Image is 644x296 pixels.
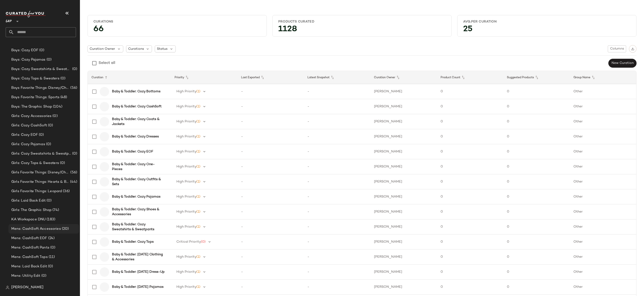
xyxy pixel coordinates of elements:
[503,129,570,144] td: 0
[11,236,47,241] span: Mens: CashSoft EOF
[46,57,52,62] span: (0)
[61,226,69,232] span: (20)
[503,249,570,265] td: 0
[503,144,570,159] td: 0
[38,132,44,138] span: (0)
[437,249,503,265] td: 0
[11,142,45,147] span: Girls: Cozy Pajamas
[11,132,38,138] span: Girls: Cozy EOF
[176,165,196,168] span: High Priority
[93,19,261,24] div: Curations
[11,283,63,288] span: New: CashSoft Baby + Toddler
[237,265,304,280] td: -
[11,123,47,128] span: Girls: Cozy CashSoft
[196,135,200,138] span: (1)
[46,217,55,222] span: (183)
[11,226,61,232] span: Mens: CashSoft Accessories
[570,144,636,159] td: Other
[112,104,162,109] b: Baby & Toddler: Cozy CashSoft
[112,269,165,274] b: Baby & Toddler: [DATE] Dress-Up
[503,280,570,295] td: 0
[237,280,304,295] td: -
[570,219,636,234] td: Other
[52,104,62,109] span: (104)
[370,280,437,295] td: [PERSON_NAME]
[63,283,71,288] span: (32)
[176,285,196,289] span: High Priority
[570,71,636,84] th: Group Name
[71,151,77,156] span: (0)
[570,234,636,249] td: Other
[503,204,570,219] td: 0
[176,225,196,229] span: High Priority
[46,198,52,203] span: (0)
[437,280,503,295] td: 0
[176,90,196,93] span: High Priority
[570,174,636,189] td: Other
[437,204,503,219] td: 0
[196,165,200,168] span: (1)
[48,254,55,260] span: (11)
[90,26,265,35] div: 66
[570,189,636,204] td: Other
[503,234,570,249] td: 0
[503,174,570,189] td: 0
[570,99,636,114] td: Other
[304,204,370,219] td: -
[304,84,370,99] td: -
[437,219,503,234] td: 0
[11,207,52,213] span: Girls: The Graphic Shop
[196,150,200,153] span: (1)
[570,265,636,280] td: Other
[47,236,55,241] span: (24)
[370,174,437,189] td: [PERSON_NAME]
[237,71,304,84] th: Last Exported
[237,84,304,99] td: -
[370,114,437,129] td: [PERSON_NAME]
[6,16,12,24] span: GAP
[157,47,167,51] span: Status
[304,280,370,295] td: -
[11,151,71,156] span: Girls: Cozy Sweatshirts & Sweatpants
[11,198,46,203] span: Girls: Laid Back Edit
[171,71,237,84] th: Priority
[176,255,196,259] span: High Priority
[11,254,48,260] span: Mens: CashSoft Tops
[11,179,69,185] span: Girls Favorite Things: Hearts & Bows
[196,225,200,229] span: (1)
[370,265,437,280] td: [PERSON_NAME]
[196,180,200,183] span: (1)
[90,47,115,51] span: Curation Owner
[176,270,196,274] span: High Priority
[11,113,52,119] span: Girls: Cozy Accessories
[60,76,65,81] span: (0)
[71,66,77,72] span: (0)
[47,123,53,128] span: (0)
[437,144,503,159] td: 0
[112,89,160,94] b: Baby & Toddler: Cozy Bottoms
[176,240,201,244] span: Critical Priority
[570,84,636,99] td: Other
[11,104,52,109] span: Boys: The Graphic Shop
[304,174,370,189] td: -
[47,264,53,269] span: (0)
[463,19,631,24] div: Avg.per Curation
[11,95,60,100] span: Boys Favorite Things: Sports
[370,159,437,174] td: [PERSON_NAME]
[196,105,200,108] span: (1)
[176,210,196,214] span: High Priority
[304,189,370,204] td: -
[437,189,503,204] td: 0
[570,129,636,144] td: Other
[570,280,636,295] td: Other
[437,129,503,144] td: 0
[52,207,59,213] span: (74)
[370,144,437,159] td: [PERSON_NAME]
[60,95,67,100] span: (48)
[112,252,165,262] b: Baby & Toddler: [DATE] Clothing & Accessories
[503,159,570,174] td: 0
[112,239,154,244] b: Baby & Toddler: Cozy Tops
[237,234,304,249] td: -
[304,265,370,280] td: -
[99,60,115,66] div: Select all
